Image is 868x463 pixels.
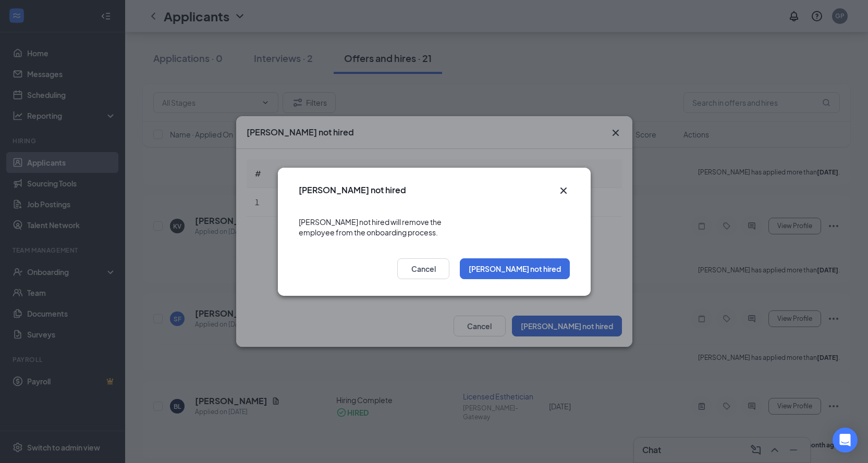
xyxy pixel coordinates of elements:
[460,258,570,279] button: [PERSON_NAME] not hired
[397,258,449,279] button: Cancel
[299,184,406,196] h3: [PERSON_NAME] not hired
[557,184,570,197] button: Close
[833,428,858,453] div: Open Intercom Messenger
[557,184,570,197] svg: Cross
[299,206,570,248] div: [PERSON_NAME] not hired will remove the employee from the onboarding process.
